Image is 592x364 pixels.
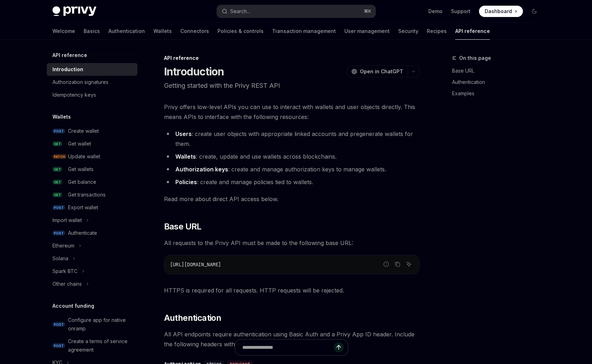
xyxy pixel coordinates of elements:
[272,23,336,40] a: Transaction management
[164,177,419,187] li: : create and manage policies tied to wallets.
[164,238,419,248] span: All requests to the Privy API must be made to the following base URL:
[175,153,196,160] strong: Wallets
[68,152,100,161] div: Update wallet
[68,165,94,174] div: Get wallets
[52,343,65,348] span: POST
[164,129,419,149] li: : create user objects with appropriate linked accounts and pregenerate wallets for them.
[529,6,540,17] button: Toggle dark mode
[52,154,67,159] span: PATCH
[47,335,137,356] a: POSTCreate a terms of service agreement
[455,23,490,40] a: API reference
[52,216,82,224] div: Import wallet
[52,141,62,147] span: GET
[52,241,74,250] div: Ethereum
[47,227,137,239] a: POSTAuthenticate
[47,76,137,89] a: Authorization signatures
[164,102,419,122] span: Privy offers low-level APIs you can use to interact with wallets and user objects directly. This ...
[68,229,97,237] div: Authenticate
[68,337,133,354] div: Create a terms of service agreement
[398,23,418,40] a: Security
[452,76,546,88] a: Authentication
[164,81,419,91] p: Getting started with the Privy REST API
[52,180,62,185] span: GET
[47,63,137,76] a: Introduction
[52,302,94,310] h5: Account funding
[52,322,65,327] span: POST
[52,205,65,210] span: POST
[68,127,99,135] div: Create wallet
[47,201,137,214] a: POSTExport wallet
[217,5,376,18] button: Open search
[52,231,65,236] span: POST
[47,150,137,163] a: PATCHUpdate wallet
[218,23,264,40] a: Policies & controls
[382,260,391,269] button: Report incorrect code
[52,280,82,288] div: Other chains
[68,203,98,212] div: Export wallet
[230,7,250,16] div: Search...
[164,285,419,295] span: HTTPS is required for all requests. HTTP requests will be rejected.
[334,342,344,352] button: Send message
[47,239,137,252] button: Toggle Ethereum section
[52,65,83,74] div: Introduction
[451,8,470,15] a: Support
[344,23,390,40] a: User management
[427,23,447,40] a: Recipes
[47,176,137,188] a: GETGet balance
[485,8,512,15] span: Dashboard
[180,23,209,40] a: Connectors
[47,314,137,335] a: POSTConfigure app for native onramp
[360,68,403,75] span: Open in ChatGPT
[68,190,106,199] div: Get transactions
[164,329,419,349] span: All API endpoints require authentication using Basic Auth and a Privy App ID header. Include the ...
[153,23,172,40] a: Wallets
[52,6,96,16] img: dark logo
[52,192,62,198] span: GET
[47,278,137,290] button: Toggle Other chains section
[47,163,137,176] a: GETGet wallets
[68,140,91,148] div: Get wallet
[164,221,202,232] span: Base URL
[108,23,145,40] a: Authentication
[47,125,137,137] a: POSTCreate wallet
[452,65,546,76] a: Base URL
[84,23,100,40] a: Basics
[52,113,71,121] h5: Wallets
[52,254,68,263] div: Solana
[175,178,197,186] strong: Policies
[68,178,96,186] div: Get balance
[52,78,108,86] div: Authorization signatures
[47,188,137,201] a: GETGet transactions
[242,340,334,355] input: Ask a question...
[428,8,442,15] a: Demo
[52,51,87,59] h5: API reference
[393,260,402,269] button: Copy the contents from the code block
[52,129,65,134] span: POST
[47,137,137,150] a: GETGet wallet
[404,260,413,269] button: Ask AI
[47,89,137,101] a: Idempotency keys
[68,316,133,333] div: Configure app for native onramp
[164,152,419,161] li: : create, update and use wallets across blockchains.
[452,88,546,99] a: Examples
[459,54,491,62] span: On this page
[164,55,419,62] div: API reference
[479,6,523,17] a: Dashboard
[47,214,137,227] button: Toggle Import wallet section
[347,66,407,78] button: Open in ChatGPT
[52,91,96,99] div: Idempotency keys
[52,267,78,275] div: Spark BTC
[164,164,419,174] li: : create and manage authorization keys to manage wallets.
[175,166,228,173] strong: Authorization keys
[47,265,137,278] button: Toggle Spark BTC section
[164,65,224,78] h1: Introduction
[164,194,419,204] span: Read more about direct API access below.
[175,130,192,137] strong: Users
[52,167,62,172] span: GET
[164,312,221,324] span: Authentication
[364,8,371,14] span: ⌘ K
[170,261,221,268] span: [URL][DOMAIN_NAME]
[47,252,137,265] button: Toggle Solana section
[52,23,75,40] a: Welcome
